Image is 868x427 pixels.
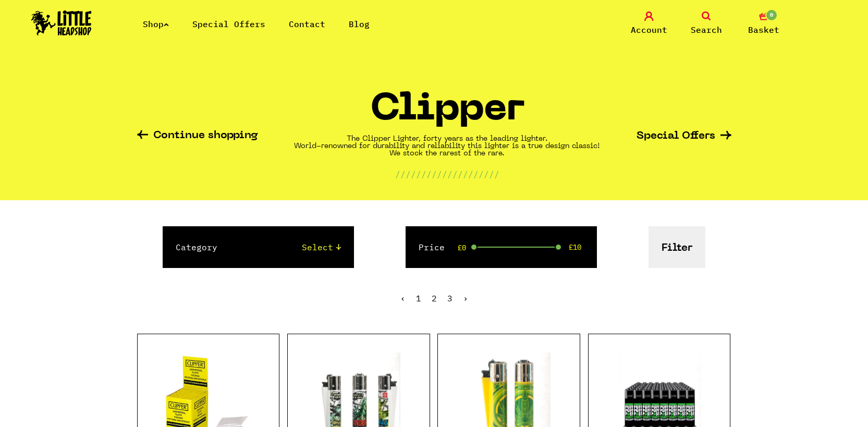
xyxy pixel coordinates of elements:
[289,19,325,29] a: Contact
[137,130,258,142] a: Continue shopping
[738,11,790,36] a: 0 Basket
[419,241,445,253] label: Price
[680,11,732,36] a: Search
[294,136,600,157] strong: orty years as the leading lighter. World-renowned for durability and reliability this lighter is ...
[458,243,466,252] span: £0
[463,293,468,303] a: Next »
[370,92,524,136] h1: Clipper
[432,293,437,303] a: 2
[765,9,778,21] span: 0
[192,19,265,29] a: Special Offers
[631,23,667,36] span: Account
[416,293,421,303] span: 1
[143,19,169,29] a: Shop
[447,293,453,303] a: 3
[176,241,217,253] label: Category
[400,294,406,302] li: « Previous
[349,19,370,29] a: Blog
[691,23,722,36] span: Search
[637,131,731,142] a: Special Offers
[748,23,779,36] span: Basket
[294,136,600,157] div: The Clipper Lighter, f
[395,168,499,180] p: ////////////////////
[649,226,705,268] button: Filter
[569,243,581,251] span: £10
[31,10,92,35] img: Little Head Shop Logo
[400,293,406,303] span: ‹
